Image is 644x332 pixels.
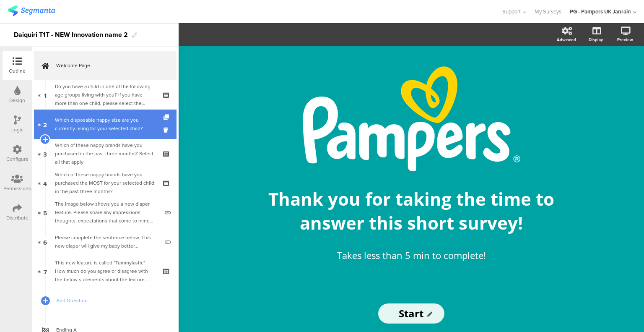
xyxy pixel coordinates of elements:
i: Delete [164,126,171,134]
div: Configure [6,155,29,163]
a: 4 Which of these nappy brands have you purchased the MOST for your selected child in the past thr... [34,168,177,198]
span: Add Question [56,296,164,305]
a: 3 Which of these nappy brands have you purchased in the past three months? Select all that apply [34,139,177,168]
div: Permissions [3,185,31,192]
a: Welcome Page [34,51,177,80]
div: Outline [9,67,26,75]
i: Duplicate [164,115,171,120]
span: 5 [43,208,47,217]
span: Welcome Page [56,61,164,70]
div: Daiquiri T1T - NEW Innovation name 2 [14,28,128,42]
input: Start [378,303,444,324]
span: 6 [43,237,47,246]
span: 1 [44,90,47,99]
div: The image below shows you a new diaper feature. Please share any impressions, thoughts, expectati... [55,200,158,225]
span: 2 [43,120,47,129]
a: 7 This new feature is called "Tummylastic". How much do you agree or disagree with the below stat... [34,256,177,286]
a: 2 Which disposable nappy size are you currently using for your selected child? [34,110,177,139]
span: 7 [44,267,47,276]
div: Which of these nappy brands have you purchased the MOST for your selected child in the past three... [55,170,155,196]
div: Which of these nappy brands have you purchased in the past three months? Select all that apply [55,141,155,166]
div: PG - Pampers UK Janrain [570,8,631,16]
div: Display [589,37,603,43]
div: Distribute [6,214,29,222]
p: Takes less than 5 min to complete! [265,248,558,262]
img: segmanta logo [8,5,55,16]
div: Preview [617,37,633,43]
div: Which disposable nappy size are you currently using for your selected child? [55,116,155,133]
div: Design [9,97,25,104]
a: 1 Do you have a child in one of the following age groups living with you? If you have more than o... [34,80,177,110]
div: Please complete the sentence below. This new diaper will give my baby better... [55,233,158,250]
span: Support [502,8,521,16]
div: Advanced [557,37,576,43]
a: 6 Please complete the sentence below. This new diaper will give my baby better... [34,227,177,256]
div: This new feature is called "Tummylastic". How much do you agree or disagree with the below statem... [55,259,155,284]
div: Logic [11,126,23,133]
p: Thank you for taking the time to answer this short survey! [256,187,566,235]
div: Do you have a child in one of the following age groups living with you? If you have more than one... [55,82,155,107]
a: 5 The image below shows you a new diaper feature. Please share any impressions, thoughts, expecta... [34,198,177,227]
span: 4 [43,178,47,188]
span: 3 [43,149,47,158]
